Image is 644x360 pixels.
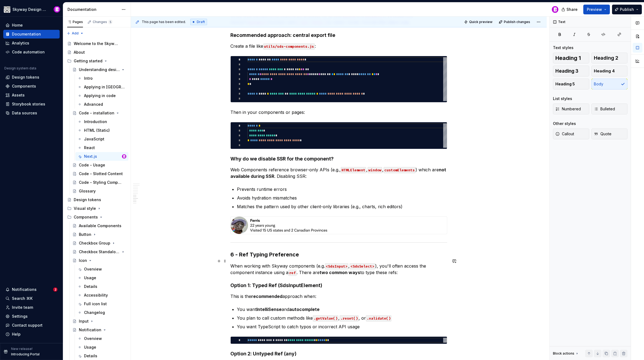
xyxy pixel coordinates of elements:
p: You want and [237,306,447,313]
div: Getting started [65,57,128,65]
a: Intro [75,74,128,83]
p: You plan to call custom methods like , , or [237,315,447,321]
div: Block actions [553,351,574,356]
a: Button [70,230,128,239]
code: utils/sds-components.js [263,43,315,50]
a: Storybook stories [3,100,60,108]
div: Design system data [4,66,36,70]
button: Search ⌘K [3,294,60,303]
div: Invite team [12,305,33,310]
span: Add [72,31,79,36]
button: Numbered [553,104,589,114]
img: 491c7f66-56d3-4970-b16d-8713429a9882.png [231,217,327,234]
button: Contact support [3,321,60,330]
div: Block actions [553,350,579,357]
div: Glossary [79,188,96,194]
div: Understanding design tokens [79,67,120,72]
a: Checkbox Standalone [70,247,128,256]
div: Getting started [74,58,102,64]
code: HTMLElement [341,167,366,173]
a: Next.jsBobby Davis [75,152,128,161]
p: When working with Skyway components (e.g. , ), you'll often access the component instance using a... [230,263,447,276]
div: Code - installation [79,110,114,116]
a: About [65,48,128,57]
a: Usage [75,343,128,352]
div: Code automation [12,49,45,55]
span: Quote [594,131,611,137]
p: Introducing Portal [11,352,40,356]
div: Assets [12,92,25,98]
span: Heading 3 [555,68,578,74]
button: Bulleted [591,104,628,114]
div: Input [79,319,89,324]
a: Available Components [70,221,128,230]
strong: autocomplete [289,307,320,312]
p: Then in your components or pages: [230,109,447,115]
div: Checkbox Group [79,240,110,246]
div: Visual style [74,206,96,211]
a: Code - Slotted Content [70,169,128,178]
a: Icon [70,256,128,265]
span: Preview [587,7,602,12]
button: Skyway Design SystemBobby Davis [1,4,62,15]
a: Applying in code [75,91,128,100]
p: Create a file like : [230,43,447,49]
a: Applying in [GEOGRAPHIC_DATA] [75,83,128,91]
div: Pages [67,20,83,24]
h4: Recommended approach: central export file [230,32,447,38]
a: Glossary [70,187,128,195]
a: Design tokens [3,73,60,82]
div: Details [84,353,97,359]
div: Welcome to the Skyway Design System! [74,41,118,46]
div: Components [65,213,128,221]
a: Notification [70,326,128,334]
h4: Option 2: Untyped Ref (any) [230,351,447,357]
a: Introduction [75,117,128,126]
code: <SdsSelect> [350,263,375,269]
button: Callout [553,128,589,139]
div: Intro [84,76,93,81]
span: Heading 1 [555,55,581,61]
span: Heading 2 [594,55,618,61]
a: Code - Styling Components [70,178,128,187]
code: <SdsInput> [325,263,348,269]
button: Share [559,5,581,14]
div: Details [84,284,97,289]
code: .getValue() [313,315,338,322]
a: Full icon list [75,300,128,308]
span: Heading 5 [555,81,575,87]
a: Welcome to the Skyway Design System! [65,39,128,48]
button: Heading 4 [591,66,628,76]
a: React [75,143,128,152]
span: Publish changes [504,20,530,24]
span: Bulleted [594,106,615,112]
a: Data sources [3,109,60,117]
div: JavaScript [84,136,104,142]
a: Overview [75,334,128,343]
div: Components [12,83,36,89]
span: Draft [197,20,205,24]
button: Heading 3 [553,66,589,76]
div: Usage [84,275,96,281]
div: Text styles [553,45,574,50]
button: Notifications2 [3,285,60,294]
button: Add [65,30,85,37]
div: Changes [93,20,112,24]
a: Design tokens [65,195,128,204]
span: 5 [108,20,112,24]
a: Advanced [75,100,128,109]
div: Checkbox Standalone [79,249,120,255]
strong: IntelliSense [256,307,282,312]
span: Heading 4 [594,68,615,74]
div: Introduction [84,119,107,124]
h3: 6 - Ref Typing Preference [230,251,447,258]
img: Bobby Davis [54,6,60,13]
h4: Option 1: Typed Ref (SdsInputElement) [230,282,447,289]
div: Contact support [12,323,43,328]
div: Design tokens [12,75,39,80]
button: Publish changes [497,18,533,26]
div: Documentation [12,31,41,37]
p: Prevents runtime errors [237,186,447,192]
a: Code automation [3,48,60,56]
a: Code - installation [70,109,128,117]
